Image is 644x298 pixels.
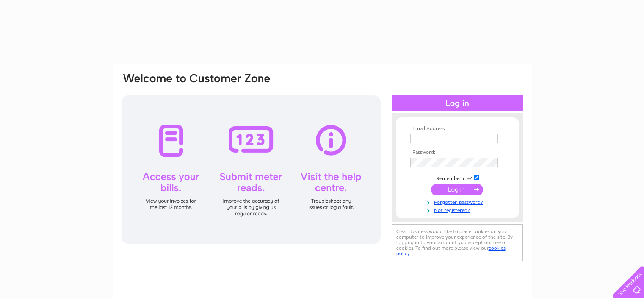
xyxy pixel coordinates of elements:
th: Email Address: [408,126,506,132]
input: Submit [431,184,483,195]
th: Password: [408,150,506,156]
div: Clear Business would like to place cookies on your computer to improve your experience of the sit... [392,224,523,261]
a: Forgotten password? [410,198,506,206]
a: Not registered? [410,206,506,214]
a: cookies policy [396,245,506,256]
td: Remember me? [408,173,506,182]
